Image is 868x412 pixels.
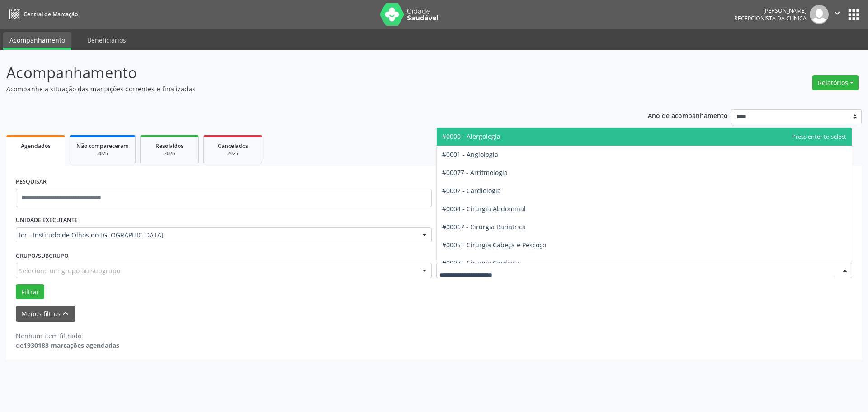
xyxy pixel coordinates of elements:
span: Recepcionista da clínica [734,14,807,22]
button: Relatórios [812,75,859,90]
span: #00077 - Arritmologia [442,168,508,177]
div: 2025 [147,150,192,157]
span: #0007 - Cirurgia Cardiaca [442,259,519,267]
div: [PERSON_NAME] [734,7,807,14]
span: #00067 - Cirurgia Bariatrica [442,223,526,231]
span: #0002 - Cardiologia [442,186,501,195]
span: Cancelados [218,142,248,150]
strong: 1930183 marcações agendadas [24,341,119,350]
span: Agendados [21,142,51,150]
p: Ano de acompanhamento [648,109,728,121]
span: #0001 - Angiologia [442,150,498,159]
span: #0004 - Cirurgia Abdominal [442,204,526,213]
button: apps [846,7,862,23]
span: Central de Marcação [24,10,78,18]
div: Nenhum item filtrado [16,331,119,341]
span: Ior - Institudo de Olhos do [GEOGRAPHIC_DATA] [19,231,413,240]
span: #0005 - Cirurgia Cabeça e Pescoço [442,241,546,249]
span: Resolvidos [156,142,184,150]
p: Acompanhamento [6,62,605,84]
p: Acompanhe a situação das marcações correntes e finalizadas [6,84,605,94]
label: Grupo/Subgrupo [16,249,69,263]
button: Menos filtroskeyboard_arrow_up [16,306,75,322]
a: Beneficiários [81,32,132,48]
label: PESQUISAR [16,175,47,189]
span: Selecione um grupo ou subgrupo [19,266,120,275]
i: keyboard_arrow_up [61,308,71,318]
a: Acompanhamento [3,32,71,50]
i:  [832,8,842,18]
button: Filtrar [16,284,44,300]
span: Não compareceram [76,142,129,150]
div: 2025 [76,150,129,157]
img: img [810,5,829,24]
div: de [16,341,119,350]
div: 2025 [210,150,255,157]
a: Central de Marcação [6,7,78,22]
label: UNIDADE EXECUTANTE [16,213,78,227]
span: #0000 - Alergologia [442,132,500,141]
button:  [829,5,846,24]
